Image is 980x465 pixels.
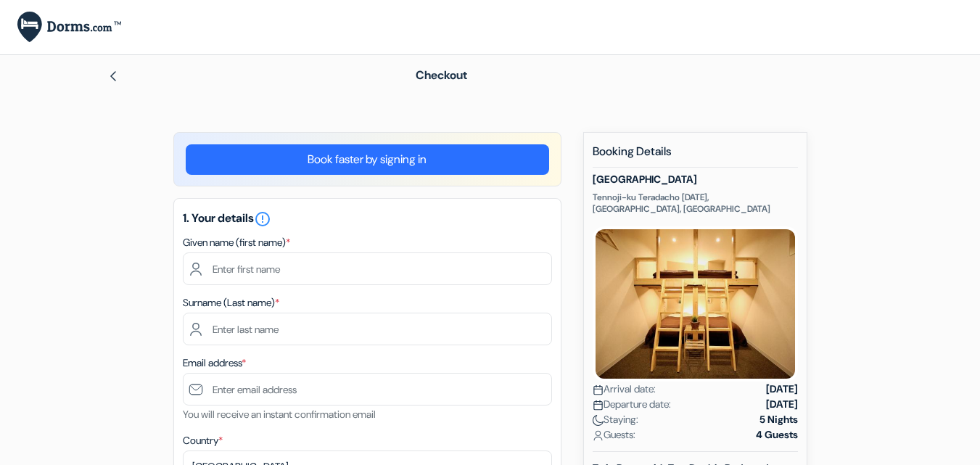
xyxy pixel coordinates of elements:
label: Email address [183,355,246,371]
span: Guests: [593,427,635,443]
img: user_icon.svg [593,430,604,441]
h5: Booking Details [593,144,798,168]
label: Given name (first name) [183,235,290,250]
img: left_arrow.svg [107,70,119,82]
span: Staying: [593,412,638,427]
small: You will receive an instant confirmation email [183,408,376,421]
input: Enter email address [183,373,552,406]
img: calendar.svg [593,384,604,395]
input: Enter last name [183,313,552,345]
strong: [DATE] [766,382,798,397]
span: Checkout [416,67,467,83]
img: calendar.svg [593,400,604,411]
i: error_outline [254,210,271,228]
a: Book faster by signing in [186,144,549,175]
span: Departure date: [593,397,671,412]
a: error_outline [254,210,271,226]
p: Tennoji-ku Teradacho [DATE], [GEOGRAPHIC_DATA], [GEOGRAPHIC_DATA] [593,192,798,215]
strong: 5 Nights [759,412,798,427]
h5: 1. Your details [183,210,552,228]
img: Dorms.com [17,12,121,43]
strong: [DATE] [766,397,798,412]
input: Enter first name [183,252,552,285]
h5: [GEOGRAPHIC_DATA] [593,173,798,186]
strong: 4 Guests [756,427,798,443]
label: Surname (Last name) [183,295,279,310]
span: Arrival date: [593,382,656,397]
img: moon.svg [593,415,604,426]
label: Country [183,433,223,448]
